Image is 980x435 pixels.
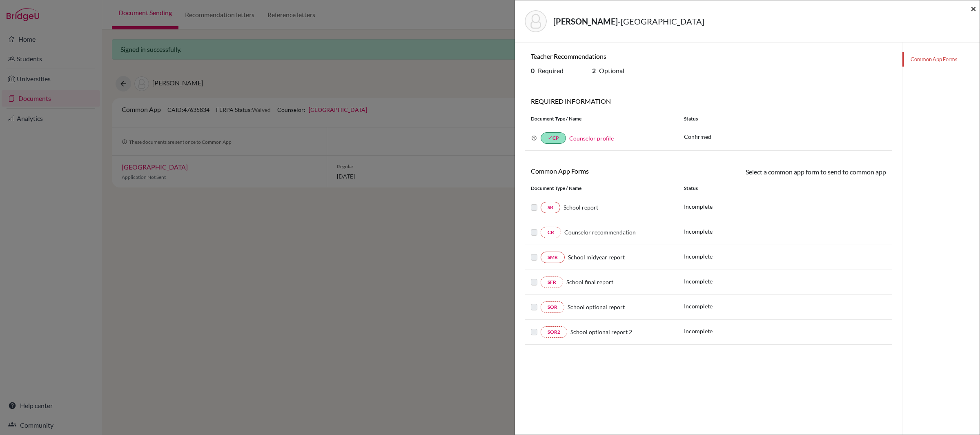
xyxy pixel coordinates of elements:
span: Required [538,67,563,74]
a: SOR [541,301,564,313]
span: School midyear report [568,254,625,261]
a: SOR2 [541,326,567,338]
h6: Teacher Recommendations [531,52,702,60]
div: Document Type / Name [525,185,678,192]
div: Select a common app form to send to common app [708,167,892,178]
a: Counselor profile [569,135,614,142]
div: Status [678,185,892,192]
span: Counselor recommendation [564,229,636,236]
p: Incomplete [684,277,713,286]
a: SR [541,202,560,213]
a: CR [541,227,561,238]
p: Incomplete [684,252,713,261]
div: Document Type / Name [525,115,678,123]
span: School final report [566,279,613,286]
span: × [971,2,976,14]
span: Optional [599,67,624,74]
a: SFR [541,277,563,288]
h6: Common App Forms [531,167,702,175]
a: SMR [541,252,565,263]
p: Incomplete [684,327,713,335]
strong: [PERSON_NAME] [553,16,618,26]
a: Common App Forms [902,52,980,67]
div: Status [678,115,892,123]
p: Incomplete [684,302,713,310]
h6: REQUIRED INFORMATION [525,97,892,105]
span: - [GEOGRAPHIC_DATA] [618,16,704,26]
p: Incomplete [684,227,713,236]
span: School report [563,204,598,211]
i: done [548,135,552,140]
p: Incomplete [684,202,713,211]
span: School optional report [568,303,625,310]
button: Close [971,4,976,13]
span: School optional report 2 [570,328,632,335]
b: 0 [531,67,535,74]
b: 2 [592,67,596,74]
a: doneCP [541,132,566,144]
p: Confirmed [684,132,886,141]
